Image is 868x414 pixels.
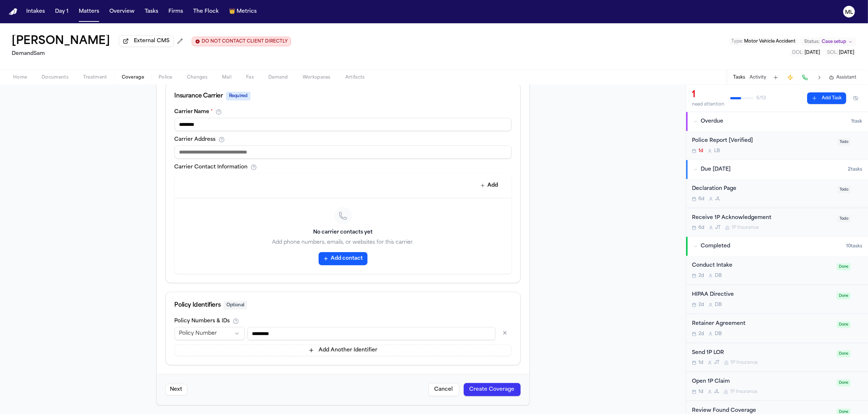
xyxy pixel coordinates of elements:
span: Police [159,75,172,80]
span: Required [226,92,250,100]
span: Case setup [822,39,846,45]
span: 1P Insurance [730,389,757,395]
div: Receive 1P Acknowledgement [692,214,833,222]
button: Activity [750,75,766,80]
div: Open task: HIPAA Directive [686,285,868,314]
span: Treatment [83,75,107,80]
div: need attention [692,101,724,107]
span: Todo [837,215,851,222]
button: Add Task [771,72,781,83]
div: Insurance Carrier [175,92,511,100]
button: Completed10tasks [686,237,868,256]
div: Open task: Conduct Intake [686,256,868,285]
span: [DATE] [805,51,820,55]
div: Open task: Open 1P Claim [686,372,868,401]
span: Due [DATE] [701,166,731,173]
button: Day 1 [52,5,71,18]
span: 2 task s [848,167,862,172]
span: 6d [698,225,704,231]
label: Carrier Address [175,137,216,142]
button: Cancel [428,383,459,396]
span: Done [837,350,851,357]
span: 2d [698,302,704,308]
button: Edit matter name [12,35,110,48]
span: 10 task s [846,243,862,249]
span: Done [837,292,851,299]
span: Artifacts [345,75,365,80]
label: Carrier Name [175,110,213,115]
div: Policy Identifiers [175,301,511,310]
span: 2d [698,331,704,337]
button: Add Task [807,92,846,104]
button: Add contact [319,252,367,265]
button: Intakes [23,5,48,18]
span: 1d [698,360,703,366]
span: Done [837,263,851,270]
div: Declaration Page [692,185,833,193]
span: D B [715,331,722,337]
button: Make a Call [800,72,810,83]
div: Send 1P LOR [692,349,832,357]
span: J T [714,360,720,366]
div: Open task: Police Report [Verified] [686,131,868,160]
a: Tasks [142,5,161,18]
span: External CMS [134,37,170,45]
button: Hide completed tasks (⌘⇧H) [849,92,862,104]
button: Overview [106,5,137,18]
button: Tasks [733,75,745,80]
span: 6 / 13 [756,95,766,101]
button: Next [166,384,187,395]
div: Retainer Agreement [692,320,832,328]
div: Police Report [Verified] [692,137,833,145]
button: Edit Type: Motor Vehicle Accident [729,38,798,45]
button: External CMS [119,35,174,47]
div: HIPAA Directive [692,291,832,299]
div: Open task: Send 1P LOR [686,343,868,372]
button: crownMetrics [226,5,260,18]
span: Mail [222,75,231,80]
span: Assistant [836,75,856,80]
span: Status: [804,39,820,45]
a: Firms [166,5,186,18]
span: 1d [698,389,703,395]
span: Workspaces [303,75,331,80]
span: [DATE] [839,51,854,55]
span: 1P Insurance [731,360,758,366]
span: Demand [268,75,288,80]
span: 6d [698,196,704,202]
span: DO NOT CONTACT CLIENT DIRECTLY [202,39,288,44]
span: J L [714,389,719,395]
span: Changes [187,75,207,80]
span: Fax [246,75,254,80]
div: Open 1P Claim [692,378,832,386]
span: Todo [837,139,851,146]
button: Create Immediate Task [785,72,795,83]
span: 2d [698,273,704,279]
button: Create Coverage [464,383,521,396]
label: Policy Numbers & IDs [175,319,230,324]
span: Done [837,321,851,328]
button: The Flock [190,5,222,18]
button: Edit client contact restriction [192,37,291,46]
span: Overdue [701,118,723,125]
div: 1 [692,89,724,101]
span: Motor Vehicle Accident [744,39,795,44]
button: Overdue1task [686,112,868,131]
span: D B [715,273,722,279]
span: J T [715,225,721,231]
button: Edit DOL: 2025-09-26 [790,49,822,56]
button: Assistant [829,75,856,80]
label: Carrier Contact Information [175,165,248,170]
h1: [PERSON_NAME] [12,35,110,48]
button: Add Another Identifier [175,345,511,356]
span: 1P Insurance [732,225,759,231]
div: Open task: Retainer Agreement [686,314,868,343]
button: Matters [76,5,102,18]
span: Completed [701,243,730,250]
span: DOL : [792,51,803,55]
h2: DemandSam [12,49,291,58]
